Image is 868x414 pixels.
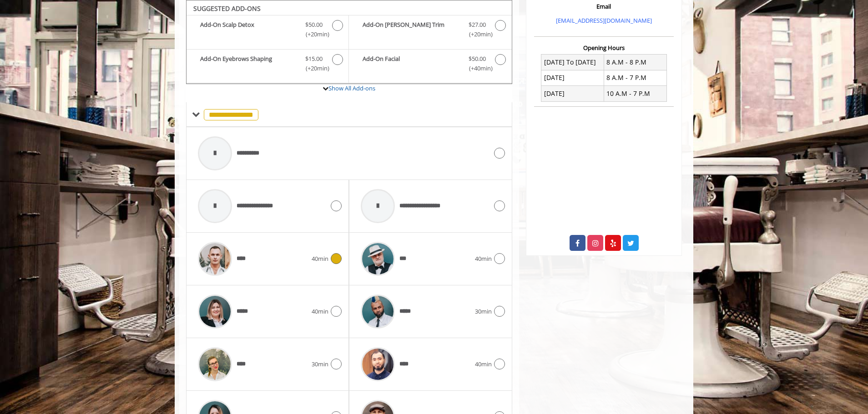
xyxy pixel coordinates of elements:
td: [DATE] To [DATE] [541,55,604,70]
span: 30min [475,307,492,316]
span: 40min [312,254,328,264]
span: $15.00 [305,54,323,64]
span: (+20min ) [464,30,490,39]
span: 40min [312,307,328,316]
b: SUGGESTED ADD-ONS [193,4,261,13]
td: 8 A.M - 8 P.M [604,55,666,70]
span: $27.00 [469,20,486,30]
span: (+40min ) [464,64,490,73]
h3: Email [536,3,671,10]
label: Add-On Scalp Detox [191,20,344,41]
a: Show All Add-ons [328,84,375,92]
span: 40min [475,254,492,264]
span: 30min [312,359,328,369]
span: 40min [475,359,492,369]
td: 10 A.M - 7 P.M [604,86,666,101]
a: [EMAIL_ADDRESS][DOMAIN_NAME] [556,16,652,25]
b: Add-On Eyebrows Shaping [200,54,296,73]
b: Add-On Facial [363,54,459,73]
h3: Opening Hours [534,45,674,51]
span: (+20min ) [301,64,328,73]
td: [DATE] [541,86,604,101]
span: (+20min ) [301,30,328,39]
span: $50.00 [469,54,486,64]
td: [DATE] [541,70,604,85]
label: Add-On Eyebrows Shaping [191,54,344,75]
b: Add-On Scalp Detox [200,20,296,39]
label: Add-On Beard Trim [353,20,507,41]
b: Add-On [PERSON_NAME] Trim [363,20,459,39]
span: $50.00 [305,20,323,30]
td: 8 A.M - 7 P.M [604,70,666,85]
label: Add-On Facial [353,54,507,75]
